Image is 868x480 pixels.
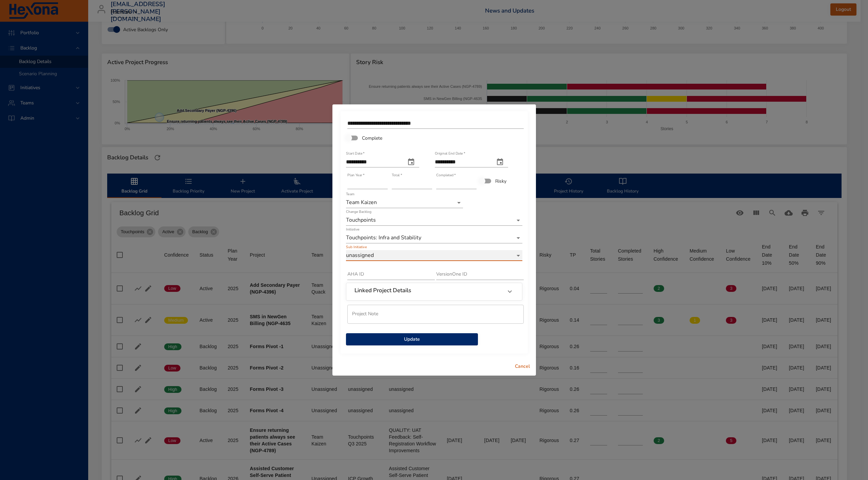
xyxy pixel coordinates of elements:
span: Cancel [514,362,531,371]
button: start date [403,154,419,170]
div: Touchpoints [346,215,522,226]
label: Total [392,174,402,177]
label: Plan Year [347,174,364,177]
span: Risky [495,178,506,185]
span: Complete [362,135,382,142]
div: unassigned [346,250,522,261]
label: Change Backlog [346,210,371,214]
label: Sub Initiative [346,245,367,249]
label: Original End Date [435,152,465,156]
button: Cancel [512,360,533,373]
button: Update [346,333,478,346]
div: Linked Project Details [346,283,522,300]
label: Start Date [346,152,365,156]
div: Touchpoints: Infra and Stability [346,233,522,243]
button: original end date [492,154,508,170]
label: Team [346,193,354,196]
div: Team Kaizen [346,197,463,208]
h6: Linked Project Details [354,287,411,294]
label: Completed [436,174,456,177]
span: Update [351,335,472,344]
label: Initiative [346,228,359,232]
